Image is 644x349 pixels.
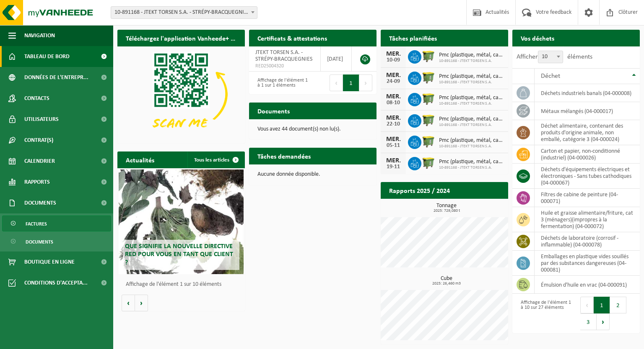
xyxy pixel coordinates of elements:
[119,169,244,274] a: Que signifie la nouvelle directive RED pour vous en tant que client ?
[385,100,402,106] div: 08-10
[26,234,53,250] span: Documents
[439,52,504,59] span: Pmc (plastique, métal, carton boisson) (industriel)
[610,297,626,313] button: 2
[381,182,458,198] h2: Rapports 2025 / 2024
[257,172,368,177] p: Aucune donnée disponible.
[125,243,233,266] span: Que signifie la nouvelle directive RED pour vous en tant que client ?
[421,113,436,127] img: WB-1100-HPE-GN-50
[359,74,372,91] button: Next
[117,30,245,46] h2: Téléchargez l'application Vanheede+ maintenant!
[385,79,402,85] div: 24-09
[385,51,402,57] div: MER.
[580,313,597,330] button: 3
[24,130,53,151] span: Contrat(s)
[421,49,436,63] img: WB-1100-HPE-GN-50
[381,30,445,46] h2: Tâches planifiées
[321,46,352,72] td: [DATE]
[517,54,592,60] label: Afficher éléments
[421,70,436,85] img: WB-1100-HPE-GN-50
[535,207,640,232] td: huile et graisse alimentaire/friture, cat 3 (ménagers)(impropres à la fermentation) (04-000072)
[421,134,436,149] img: WB-1100-HPE-GN-50
[535,189,640,207] td: filtres de cabine de peinture (04-000071)
[385,136,402,143] div: MER.
[421,156,436,170] img: WB-1100-HPE-GN-50
[594,297,610,313] button: 1
[385,276,508,286] h3: Cube
[439,123,504,128] span: 10-891168 - JTEKT TORSEN S.A.
[535,276,640,294] td: émulsion d'huile en vrac (04-000091)
[385,203,508,213] h3: Tonnage
[135,295,148,311] button: Volgende
[249,148,319,164] h2: Tâches demandées
[512,30,563,46] h2: Vos déchets
[597,313,610,330] button: Next
[24,272,88,293] span: Conditions d'accepta...
[385,115,402,121] div: MER.
[343,74,359,91] button: 1
[439,159,504,165] span: Pmc (plastique, métal, carton boisson) (industriel)
[439,165,504,170] span: 10-891168 - JTEKT TORSEN S.A.
[439,59,504,64] span: 10-891168 - JTEKT TORSEN S.A.
[385,209,508,213] span: 2025: 729,080 t
[439,101,504,106] span: 10-891168 - JTEKT TORSEN S.A.
[253,74,309,92] div: Affichage de l'élément 1 à 1 sur 1 éléments
[541,73,560,80] span: Déchet
[580,297,594,313] button: Previous
[249,103,298,119] h2: Documents
[385,157,402,164] div: MER.
[535,84,640,102] td: déchets industriels banals (04-000008)
[439,73,504,80] span: Pmc (plastique, métal, carton boisson) (industriel)
[535,251,640,276] td: emballages en plastique vides souillés par des substances dangereuses (04-000081)
[257,126,368,132] p: Vous avez 44 document(s) non lu(s).
[24,46,70,67] span: Tableau de bord
[385,72,402,79] div: MER.
[24,151,55,172] span: Calendrier
[2,234,111,249] a: Documents
[439,116,504,123] span: Pmc (plastique, métal, carton boisson) (industriel)
[385,93,402,100] div: MER.
[385,143,402,149] div: 05-11
[385,164,402,170] div: 19-11
[538,51,563,63] span: 10
[24,172,50,192] span: Rapports
[24,88,49,109] span: Contacts
[117,46,245,142] img: Download de VHEPlus App
[385,282,508,286] span: 2025: 26,460 m3
[535,145,640,164] td: carton et papier, non-conditionné (industriel) (04-000026)
[122,295,135,311] button: Vorige
[330,74,343,91] button: Previous
[255,63,314,69] span: RED25004320
[249,30,335,46] h2: Certificats & attestations
[111,7,257,18] span: 10-891168 - JTEKT TORSEN S.A. - STRÉPY-BRACQUEGNIES
[421,92,436,106] img: WB-1100-HPE-GN-50
[439,137,504,144] span: Pmc (plastique, métal, carton boisson) (industriel)
[517,296,572,331] div: Affichage de l'élément 1 à 10 sur 27 éléments
[535,232,640,251] td: déchets de laboratoire (corrosif - inflammable) (04-000078)
[126,282,241,287] p: Affichage de l'élément 1 sur 10 éléments
[439,80,504,85] span: 10-891168 - JTEKT TORSEN S.A.
[535,102,640,120] td: métaux mélangés (04-000017)
[24,67,88,88] span: Données de l'entrepr...
[439,144,504,149] span: 10-891168 - JTEKT TORSEN S.A.
[439,95,504,101] span: Pmc (plastique, métal, carton boisson) (industriel)
[111,6,257,19] span: 10-891168 - JTEKT TORSEN S.A. - STRÉPY-BRACQUEGNIES
[535,164,640,189] td: déchets d'équipements électriques et électroniques - Sans tubes cathodiques (04-000067)
[24,251,75,272] span: Boutique en ligne
[385,57,402,63] div: 10-09
[255,49,312,62] span: JTEKT TORSEN S.A. - STRÉPY-BRACQUEGNIES
[535,120,640,145] td: déchet alimentaire, contenant des produits d'origine animale, non emballé, catégorie 3 (04-000024)
[187,151,244,168] a: Tous les articles
[24,25,55,46] span: Navigation
[26,216,47,232] span: Factures
[2,216,111,231] a: Factures
[24,192,56,213] span: Documents
[435,198,507,215] a: Consulter les rapports
[24,109,59,130] span: Utilisateurs
[385,121,402,127] div: 22-10
[117,151,163,168] h2: Actualités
